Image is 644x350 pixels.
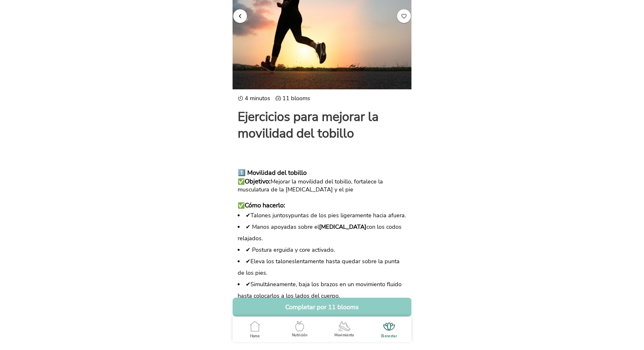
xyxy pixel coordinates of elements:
[381,334,397,339] ion-label: Bienestar
[238,256,406,279] li: lentamente hasta quedar sobre la punta de los pies.
[233,298,411,316] button: Completar por 11 blooms
[238,108,406,142] h1: Ejercicios para mejorar la movilidad del tobillo
[238,244,406,256] li: ✔ Postura erguida y core activado.
[275,94,310,102] ion-label: 11 blooms
[250,334,260,339] ion-label: Home
[246,257,250,265] span: ✔
[238,279,406,302] li: , baja los brazos en un movimiento fluido hasta colocarlos a los lados del cuerpo.
[238,210,406,221] li: ✔ y .
[292,333,307,338] ion-label: Nutrición
[238,201,406,210] div: ✅
[334,333,354,338] ion-label: Movimiento
[246,257,295,265] span: Eleva los talones
[291,212,405,219] span: puntas de los pies ligeramente hacia afuera
[246,280,296,288] span: Simultáneamente
[250,212,288,219] span: Talones juntos
[245,201,285,210] b: Cómo hacerlo:
[238,168,307,177] b: 1️⃣ Movilidad del tobillo
[245,177,271,186] b: Objetivo:
[238,221,406,244] li: ✔ Manos apoyadas sobre el con los codos relajados.
[319,223,366,231] strong: [MEDICAL_DATA]
[238,94,270,102] ion-label: 4 minutos
[246,280,250,288] span: ✔
[238,177,406,193] div: ✅ Mejorar la movilidad del tobillo, fortalece la musculatura de la [MEDICAL_DATA] y el pie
